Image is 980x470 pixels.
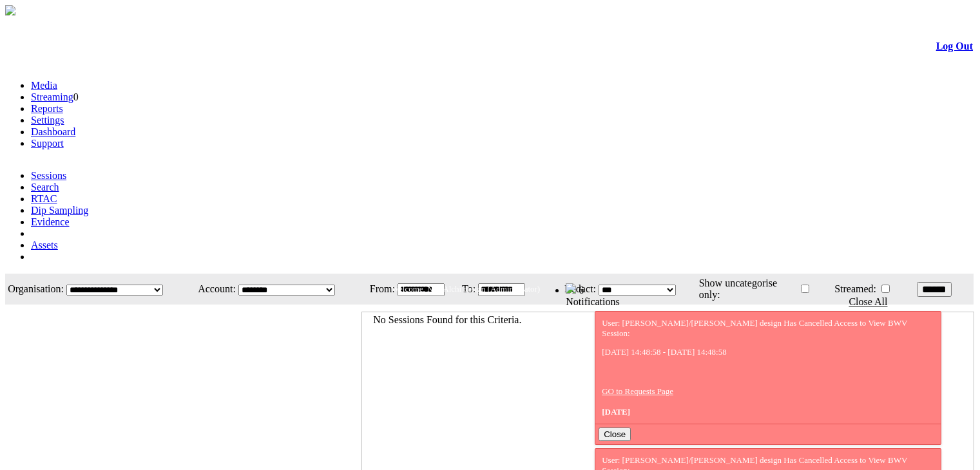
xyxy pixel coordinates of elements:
[6,275,64,303] td: Organisation:
[31,182,59,193] a: Search
[936,41,973,52] a: Log Out
[31,80,57,91] a: Media
[579,285,584,296] span: 6
[73,91,79,102] span: 0
[363,275,396,303] td: From:
[849,296,887,307] a: Close All
[31,91,73,102] a: Streaming
[31,216,70,227] a: Evidence
[31,115,64,126] a: Settings
[602,386,673,396] a: GO to Requests Page
[188,275,236,303] td: Account:
[31,126,75,137] a: Dashboard
[566,283,576,294] img: bell25.png
[31,193,57,204] a: RTAC
[566,296,948,308] div: Notifications
[602,407,630,417] span: [DATE]
[599,428,631,441] button: Close
[31,103,63,114] a: Reports
[31,170,66,181] a: Sessions
[5,5,15,15] img: arrow-3.png
[31,138,64,149] a: Support
[373,314,521,325] span: No Sessions Found for this Criteria.
[602,318,934,417] div: User: [PERSON_NAME]/[PERSON_NAME] design Has Cancelled Access to View BWV Session:
[602,347,934,357] p: [DATE] 14:48:58 - [DATE] 14:48:58
[31,205,88,216] a: Dip Sampling
[392,284,540,294] span: Welcome, Nav Alchi design (Administrator)
[31,240,58,250] a: Assets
